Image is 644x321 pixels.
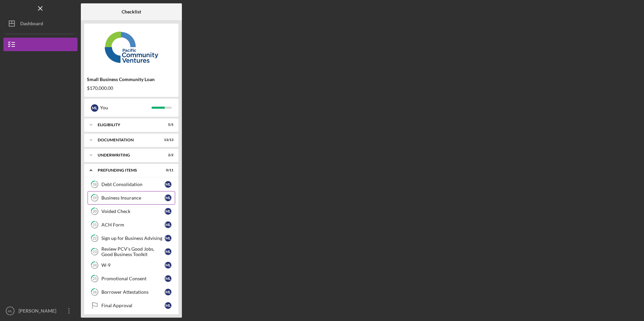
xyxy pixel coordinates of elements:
a: 18Debt ConsolidationML [88,178,175,191]
div: M L [165,235,171,242]
div: Prefunding Items [98,168,157,172]
a: 19Business InsuranceML [88,191,175,205]
a: 21ACH FormML [88,218,175,231]
div: Small Business Community Loan [87,77,176,82]
div: M L [165,289,171,295]
div: $170,000.00 [87,85,176,91]
tspan: 18 [93,182,97,187]
tspan: 19 [93,196,97,200]
div: Review PCV's Good Jobs, Good Business Toolkit [101,246,165,257]
a: 24W-9ML [88,258,175,272]
a: 26Borrower AttestationsML [88,285,175,299]
div: Sign up for Business Advising [101,236,165,241]
div: M L [165,208,171,215]
div: M L [165,221,171,228]
button: Dashboard [3,17,77,30]
div: 13 / 13 [161,138,173,142]
div: Debt Consolidation [101,182,165,187]
div: 0 / 11 [161,168,173,172]
div: Promotional Consent [101,276,165,281]
div: Dashboard [20,17,43,32]
b: Checklist [122,9,141,14]
tspan: 21 [93,223,97,227]
div: M L [165,302,171,309]
div: Voided Check [101,209,165,214]
tspan: 24 [93,263,97,267]
img: Product logo [84,27,179,67]
tspan: 26 [93,290,97,294]
div: Business Insurance [101,195,165,201]
tspan: 23 [93,250,97,254]
div: M L [165,262,171,269]
div: 5 / 5 [161,123,173,127]
div: Underwriting [98,153,157,157]
a: 20Voided CheckML [88,205,175,218]
div: M L [165,248,171,255]
div: You [100,102,152,113]
a: 23Review PCV's Good Jobs, Good Business ToolkitML [88,245,175,258]
div: M L [91,104,98,112]
div: Borrower Attestations [101,289,165,295]
text: ML [8,309,12,313]
div: 2 / 2 [161,153,173,157]
div: M L [165,194,171,201]
div: M L [165,181,171,188]
div: Documentation [98,138,157,142]
a: 25Promotional ConsentML [88,272,175,285]
tspan: 22 [93,236,97,241]
div: Eligibility [98,123,157,127]
div: W-9 [101,262,165,268]
div: [PERSON_NAME] [17,304,61,319]
tspan: 20 [93,209,97,214]
div: M L [165,275,171,282]
button: ML[PERSON_NAME] [3,304,77,318]
tspan: 25 [93,277,97,281]
div: Final Approval [101,303,165,308]
a: 22Sign up for Business AdvisingML [88,231,175,245]
div: ACH Form [101,222,165,227]
a: Final ApprovalML [88,299,175,312]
